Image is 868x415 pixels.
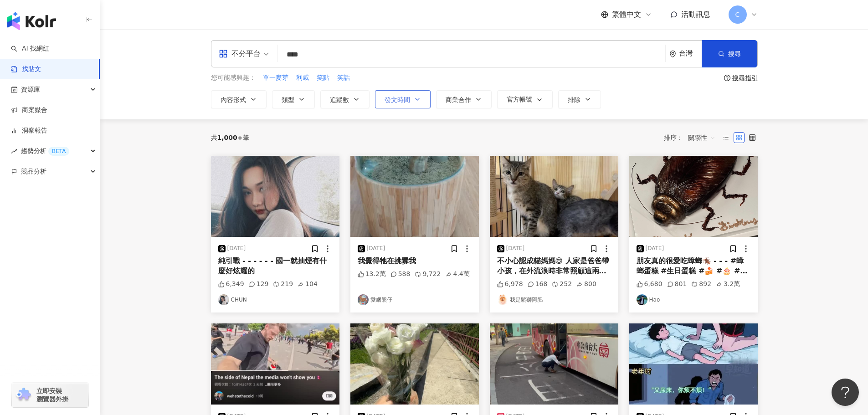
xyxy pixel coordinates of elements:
span: 單一麥芽 [263,73,288,82]
div: 我覺得牠在挑釁我 [358,256,472,266]
div: 不分平台 [219,46,261,61]
span: 官方帳號 [507,96,532,103]
img: post-image [350,323,479,405]
div: 排序： [664,130,720,145]
span: appstore [219,49,228,58]
div: 104 [298,280,318,289]
div: 6,978 [497,280,523,289]
button: 發文時間 [375,90,431,108]
div: 朋友真的很愛吃蟑螂🪳 - - - #蟑螂蛋糕 #生日蛋糕 #🍰 #🎂 #慶生 #台中蛋糕 [637,256,750,277]
a: 找貼文 [11,65,41,74]
button: 笑話 [337,73,350,83]
div: 168 [528,280,548,289]
span: 趨勢分析 [21,141,69,161]
span: 立即安裝 瀏覽器外掛 [36,387,68,403]
div: 台灣 [679,50,702,57]
div: 不小心認成貓媽媽😅 人家是爸爸帶小孩，在外流浪時非常照顧這兩隻幼貓被誤以為是貓媽媽 結果有蛋蛋😳 黑虎斑是小男生 白襪子是小女生 約三個月大 貓爸爸這兩天會送紮 [497,256,611,277]
button: 利威 [296,73,309,83]
button: 搜尋 [702,40,757,67]
a: KOL Avatar我是鬆獅阿肥 [497,294,611,305]
img: post-image [629,156,758,237]
button: 單一麥芽 [262,73,289,83]
div: [DATE] [506,245,525,252]
div: 純引戰 - - - - - - 國一就抽煙有什麼好炫耀的 [218,256,332,277]
div: 共 筆 [211,134,249,141]
div: [DATE] [646,245,664,252]
span: environment [669,51,676,57]
a: searchAI 找網紅 [11,44,49,53]
a: KOL AvatarHao [637,294,750,305]
img: KOL Avatar [218,294,229,305]
img: post-image [490,323,618,405]
img: KOL Avatar [637,294,647,305]
span: 追蹤數 [330,96,349,103]
div: 6,349 [218,280,244,289]
span: question-circle [724,75,730,81]
span: 利威 [296,73,309,82]
div: BETA [48,147,69,156]
span: C [735,10,740,20]
span: 類型 [282,96,294,103]
a: 洞察報告 [11,126,47,135]
span: 競品分析 [21,161,46,182]
div: 588 [390,270,411,279]
img: logo [7,12,56,30]
a: KOL Avatar愛睏熊仔 [358,294,472,305]
span: 笑點 [317,73,329,82]
img: post-image [629,323,758,405]
div: 801 [667,280,687,289]
span: 資源庫 [21,79,40,100]
span: 商業合作 [446,96,471,103]
div: [DATE] [227,245,246,252]
div: 800 [576,280,596,289]
img: post-image [211,323,339,405]
span: 內容形式 [221,96,246,103]
img: post-image [350,156,479,237]
span: 搜尋 [728,50,741,57]
span: 笑話 [337,73,350,82]
span: 關聯性 [688,130,715,145]
button: 排除 [558,90,601,108]
div: 129 [249,280,269,289]
a: chrome extension立即安裝 瀏覽器外掛 [12,383,88,407]
div: 219 [273,280,293,289]
span: rise [11,148,17,154]
div: 6,680 [637,280,663,289]
button: 內容形式 [211,90,267,108]
button: 笑點 [316,73,330,83]
span: 排除 [568,96,580,103]
div: 252 [552,280,572,289]
div: 3.2萬 [716,280,740,289]
div: [DATE] [367,245,385,252]
a: 商案媒合 [11,106,47,115]
span: 活動訊息 [681,10,710,19]
span: 繁體中文 [612,10,641,20]
img: post-image [211,156,339,237]
a: KOL AvatarCHUN [218,294,332,305]
button: 商業合作 [436,90,492,108]
span: 發文時間 [385,96,410,103]
img: KOL Avatar [497,294,508,305]
div: 13.2萬 [358,270,386,279]
div: 搜尋指引 [732,74,758,82]
div: 9,722 [415,270,441,279]
iframe: Help Scout Beacon - Open [832,379,859,406]
button: 追蹤數 [320,90,370,108]
span: 您可能感興趣： [211,73,256,82]
img: post-image [490,156,618,237]
img: KOL Avatar [358,294,369,305]
button: 官方帳號 [497,90,553,108]
button: 類型 [272,90,315,108]
span: 1,000+ [217,134,243,141]
div: 4.4萬 [446,270,470,279]
img: chrome extension [15,388,32,402]
div: 892 [691,280,711,289]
